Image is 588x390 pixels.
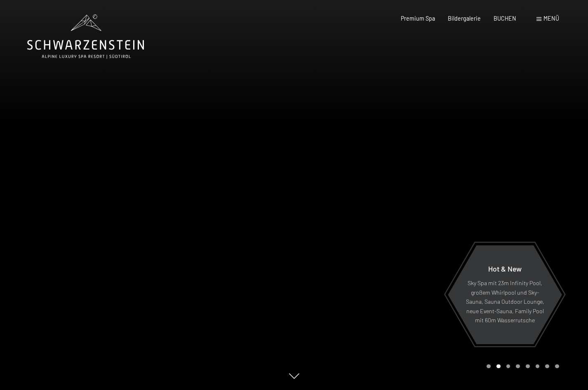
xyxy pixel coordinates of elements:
a: Hot & New Sky Spa mit 23m Infinity Pool, großem Whirlpool und Sky-Sauna, Sauna Outdoor Lounge, ne... [447,245,562,345]
div: Carousel Page 7 [545,364,549,369]
div: Carousel Page 2 (Current Slide) [496,364,501,369]
div: Carousel Pagination [484,364,559,369]
div: Carousel Page 1 [487,364,491,369]
div: Carousel Page 5 [526,364,530,369]
a: Bildergalerie [448,15,481,22]
span: Hot & New [488,264,522,273]
div: Carousel Page 4 [516,364,520,369]
p: Sky Spa mit 23m Infinity Pool, großem Whirlpool und Sky-Sauna, Sauna Outdoor Lounge, neue Event-S... [466,279,544,325]
div: Carousel Page 3 [506,364,510,369]
a: BUCHEN [494,15,516,22]
div: Carousel Page 8 [555,364,559,369]
span: Menü [543,15,559,22]
a: Premium Spa [401,15,435,22]
div: Carousel Page 6 [536,364,540,369]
